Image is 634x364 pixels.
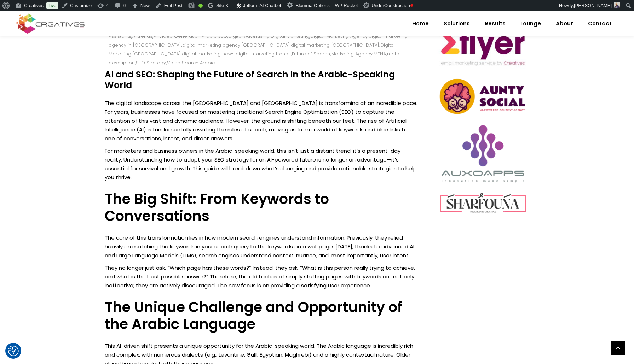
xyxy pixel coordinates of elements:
span: [PERSON_NAME] [574,3,612,8]
p: They no longer just ask, “Which page has these words?” Instead, they ask, “What is this person re... [105,263,419,290]
a: Solutions [436,14,477,33]
a: MENA [374,51,386,57]
img: Creatives | AI and SEO: Shaping the Future of Search in the Arabic-Speaking World [363,2,370,8]
a: digital marketing news [182,51,235,57]
a: link [611,341,625,355]
a: digital marketing trends [236,51,291,57]
a: Voice Search Arabic [167,59,215,66]
a: Digital Marketing Agency [310,33,368,40]
a: digital marketing agency [GEOGRAPHIC_DATA] [182,42,290,48]
a: AI Video Generation [154,33,201,40]
div: , , , , , , , , , , , , , , , , , , , , , , , , , , [109,23,414,67]
p: The digital landscape across the [GEOGRAPHIC_DATA] and [GEOGRAPHIC_DATA] is transforming at an in... [105,99,419,143]
h3: The Big Shift: From Keywords to Conversations [105,190,419,224]
img: Creatives | AI and SEO: Shaping the Future of Search in the Arabic-Speaking World [437,120,530,187]
a: Lounge [513,14,548,33]
span: Lounge [520,14,541,33]
span: Contact [588,14,612,33]
a: Digital Marketing [271,33,309,40]
a: Marketing Agency [331,51,373,57]
a: Arabic SEO [202,33,227,40]
a: Contact [581,14,619,33]
div: Good [198,4,203,8]
img: Revisit consent button [8,346,19,356]
span: About [556,14,573,33]
a: Home [405,14,436,33]
img: Creatives | AI and SEO: Shaping the Future of Search in the Arabic-Speaking World [614,2,620,8]
img: Creatives | AI and SEO: Shaping the Future of Search in the Arabic-Speaking World [437,19,530,73]
a: SEO Strategy [136,59,166,66]
img: Creatives | AI and SEO: Shaping the Future of Search in the Arabic-Speaking World [437,77,530,117]
a: Live [46,2,58,9]
p: For marketers and business owners in the Arabic-speaking world, this isn’t just a distant trend; ... [105,146,419,182]
a: Digital Advertising [228,33,270,40]
h4: AI and SEO: Shaping the Future of Search in the Arabic-Speaking World [105,69,419,90]
a: digital marketing [GEOGRAPHIC_DATA] [291,42,379,48]
a: AI trends [132,33,152,40]
img: Creatives [15,13,86,35]
span: Site Kit [216,3,231,8]
h3: The Unique Challenge and Opportunity of the Arabic Language [105,299,419,333]
a: Results [477,14,513,33]
a: About [548,14,581,33]
span: Home [412,14,429,33]
p: The core of this transformation lies in how modern search engines understand information. Previou... [105,233,419,260]
a: Future of Search [292,51,330,57]
span: Solutions [444,14,470,33]
button: Consent Preferences [8,346,19,356]
span: Results [485,14,506,33]
img: Creatives | AI and SEO: Shaping the Future of Search in the Arabic-Speaking World [437,190,530,216]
